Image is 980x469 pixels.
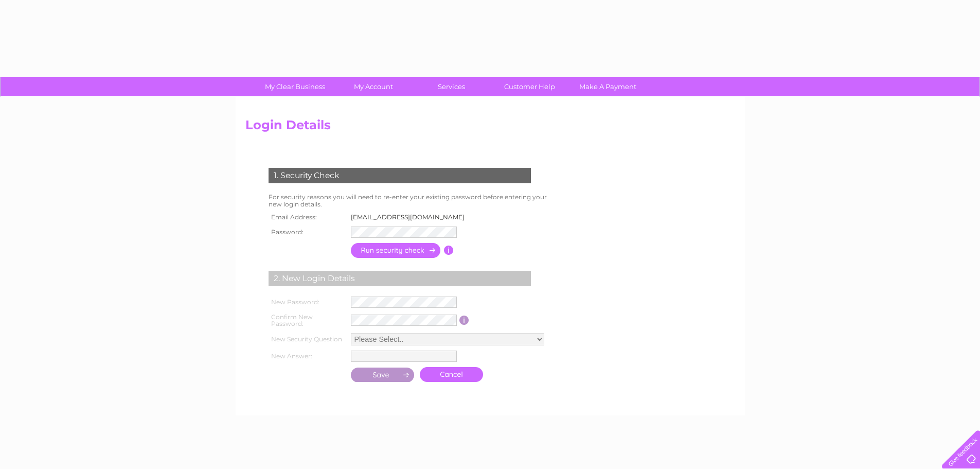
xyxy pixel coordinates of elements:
[351,368,415,382] input: Submit
[269,168,531,183] div: 1. Security Check
[266,310,348,331] th: Confirm New Password:
[487,77,572,96] a: Customer Help
[266,348,348,364] th: New Answer:
[269,271,531,286] div: 2. New Login Details
[444,246,454,255] input: Information
[459,316,469,325] input: Information
[565,77,650,96] a: Make A Payment
[253,77,337,96] a: My Clear Business
[266,211,348,224] th: Email Address:
[245,118,735,137] h2: Login Details
[348,211,473,224] td: [EMAIL_ADDRESS][DOMAIN_NAME]
[266,191,558,211] td: For security reasons you will need to re-enter your existing password before entering your new lo...
[420,367,483,382] a: Cancel
[409,77,494,96] a: Services
[266,224,348,240] th: Password:
[266,331,348,348] th: New Security Question
[266,294,348,310] th: New Password:
[331,77,416,96] a: My Account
